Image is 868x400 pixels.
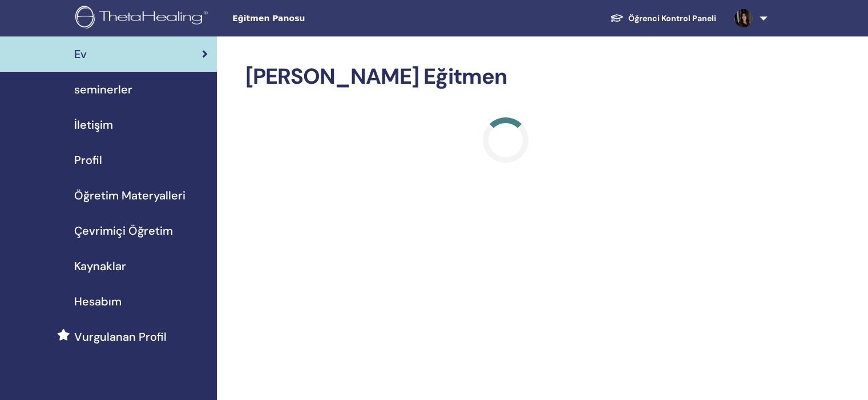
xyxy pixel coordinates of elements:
span: İletişim [74,116,113,133]
img: graduation-cap-white.svg [610,13,624,23]
span: Çevrimiçi Öğretim [74,222,173,239]
span: Kaynaklar [74,258,126,275]
span: Hesabım [74,293,122,310]
span: Profil [74,152,102,169]
img: default.jpg [734,9,753,27]
h2: [PERSON_NAME] Eğitmen [245,64,765,90]
span: Öğretim Materyalleri [74,187,185,204]
span: Ev [74,46,87,63]
img: logo.png [75,6,212,31]
a: Öğrenci Kontrol Paneli [601,8,725,29]
span: Vurgulanan Profil [74,328,167,345]
span: Eğitmen Panosu [232,13,403,25]
span: seminerler [74,81,132,98]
